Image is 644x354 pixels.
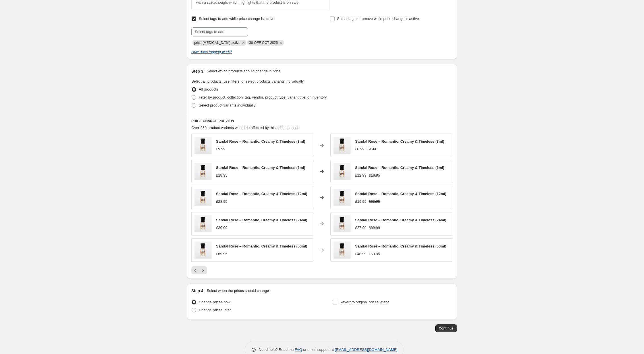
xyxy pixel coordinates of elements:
div: £18.95 [216,173,227,178]
div: £19.99 [355,199,366,204]
strike: £39.99 [369,225,380,231]
span: Sandal Rose – Romantic, Creamy & Timeless (12ml) [216,192,307,196]
button: Continue [435,324,457,332]
img: image_ed7fbfd4-8016-4c3b-abe1-9eaea0d13de3_80x.jpg [334,137,351,154]
span: Select tags to remove while price change is active [337,17,419,21]
span: 30-OFF-OCT-2025 [249,41,278,45]
span: Sandal Rose – Romantic, Creamy & Timeless (3ml) [216,139,305,144]
span: Need help? Read the [259,347,295,352]
span: Sandal Rose – Romantic, Creamy & Timeless (24ml) [216,218,307,222]
strike: £18.95 [369,173,380,178]
span: Sandal Rose – Romantic, Creamy & Timeless (50ml) [355,244,446,248]
span: Sandal Rose – Romantic, Creamy & Timeless (6ml) [355,165,444,170]
span: or email support at [302,347,335,352]
span: Change prices now [199,300,230,304]
a: [EMAIL_ADDRESS][DOMAIN_NAME] [335,347,397,352]
strike: £28.95 [369,199,380,204]
span: Revert to original prices later? [340,300,389,304]
div: £69.95 [216,251,227,257]
h6: PRICE CHANGE PREVIEW [191,119,452,123]
img: image_ed7fbfd4-8016-4c3b-abe1-9eaea0d13de3_80x.jpg [194,242,212,259]
span: Sandal Rose – Romantic, Creamy & Timeless (12ml) [355,192,446,196]
div: £48.99 [355,251,366,257]
span: price-change-job-active [194,41,240,45]
span: Over 250 product variants would be affected by this price change: [191,126,299,130]
img: image_ed7fbfd4-8016-4c3b-abe1-9eaea0d13de3_80x.jpg [194,189,212,206]
div: £27.99 [355,225,366,231]
span: Filter by product, collection, tag, vendor, product type, variant title, or inventory [199,95,327,99]
span: Select all products, use filters, or select products variants individually [191,79,304,83]
p: Select which products should change in price [207,68,281,74]
img: image_ed7fbfd4-8016-4c3b-abe1-9eaea0d13de3_80x.jpg [334,242,351,259]
p: Select when the prices should change [207,288,269,294]
input: Select tags to add [191,27,248,36]
img: image_ed7fbfd4-8016-4c3b-abe1-9eaea0d13de3_80x.jpg [194,137,212,154]
img: image_ed7fbfd4-8016-4c3b-abe1-9eaea0d13de3_80x.jpg [194,215,212,232]
div: £6.99 [355,146,365,152]
strike: £69.95 [369,251,380,257]
span: Sandal Rose – Romantic, Creamy & Timeless (50ml) [216,244,307,248]
button: Next [199,266,207,274]
a: FAQ [295,347,302,352]
button: Remove price-change-job-active [241,40,246,45]
div: £12.99 [355,173,366,178]
span: All products [199,87,218,91]
span: Continue [439,326,454,331]
button: Previous [191,266,199,274]
img: image_ed7fbfd4-8016-4c3b-abe1-9eaea0d13de3_80x.jpg [334,215,351,232]
div: £9.99 [216,146,225,152]
h2: Step 4. [191,288,204,294]
h2: Step 3. [191,68,204,74]
span: Sandal Rose – Romantic, Creamy & Timeless (6ml) [216,165,305,170]
span: Change prices later [199,308,231,312]
span: Sandal Rose – Romantic, Creamy & Timeless (24ml) [355,218,446,222]
span: Select tags to add while price change is active [199,17,274,21]
div: £28.95 [216,199,227,204]
img: image_ed7fbfd4-8016-4c3b-abe1-9eaea0d13de3_80x.jpg [334,189,351,206]
nav: Pagination [191,266,207,274]
strike: £9.99 [367,146,376,152]
img: image_ed7fbfd4-8016-4c3b-abe1-9eaea0d13de3_80x.jpg [194,163,212,180]
img: image_ed7fbfd4-8016-4c3b-abe1-9eaea0d13de3_80x.jpg [334,163,351,180]
div: £39.99 [216,225,227,231]
button: Remove 30-OFF-OCT-2025 [278,40,283,45]
span: Sandal Rose – Romantic, Creamy & Timeless (3ml) [355,139,444,144]
span: Select product variants individually [199,103,255,107]
a: How does tagging work? [191,50,232,54]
